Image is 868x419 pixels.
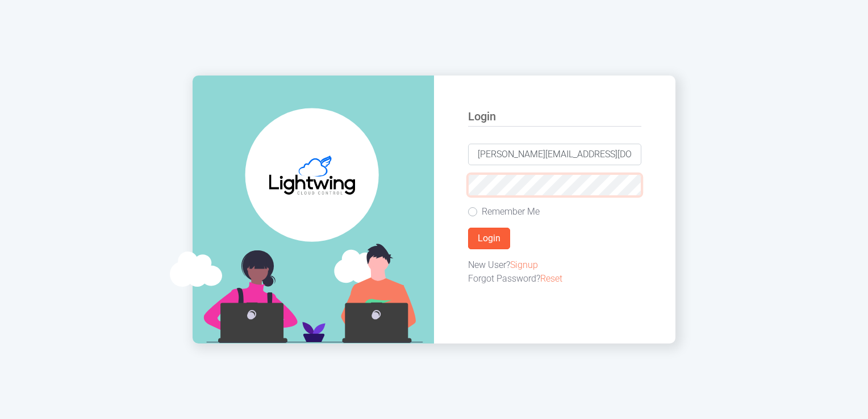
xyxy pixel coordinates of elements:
[482,205,540,219] label: Remember Me
[468,144,641,165] input: Email*
[468,228,510,249] button: Login
[540,273,562,284] a: Reset
[468,110,641,127] h5: Login
[510,259,538,270] a: Signup
[468,272,641,286] div: Forgot Password?
[468,258,641,272] div: New User?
